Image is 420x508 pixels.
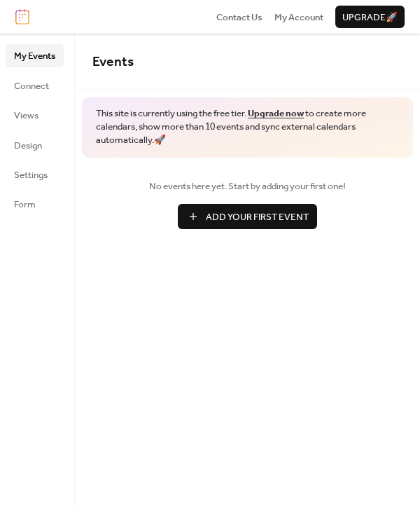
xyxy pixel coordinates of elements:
[274,10,323,24] a: My Account
[178,204,317,229] button: Add Your First Event
[15,9,29,25] img: logo
[14,79,49,93] span: Connect
[14,109,38,123] span: Views
[6,134,64,156] a: Design
[274,11,323,25] span: My Account
[6,193,64,215] a: Form
[6,104,64,126] a: Views
[216,11,262,25] span: Contact Us
[216,10,262,24] a: Contact Us
[6,74,64,97] a: Connect
[92,204,402,229] a: Add Your First Event
[342,11,398,25] span: Upgrade 🚀
[206,210,309,224] span: Add Your First Event
[14,49,55,63] span: My Events
[6,163,64,186] a: Settings
[6,44,64,67] a: My Events
[96,107,399,147] span: This site is currently using the free tier. to create more calendars, show more than 10 events an...
[92,49,134,75] span: Events
[92,179,402,193] span: No events here yet. Start by adding your first one!
[248,104,304,123] a: Upgrade now
[14,198,36,212] span: Form
[335,6,405,28] button: Upgrade🚀
[14,139,42,153] span: Design
[14,168,48,182] span: Settings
